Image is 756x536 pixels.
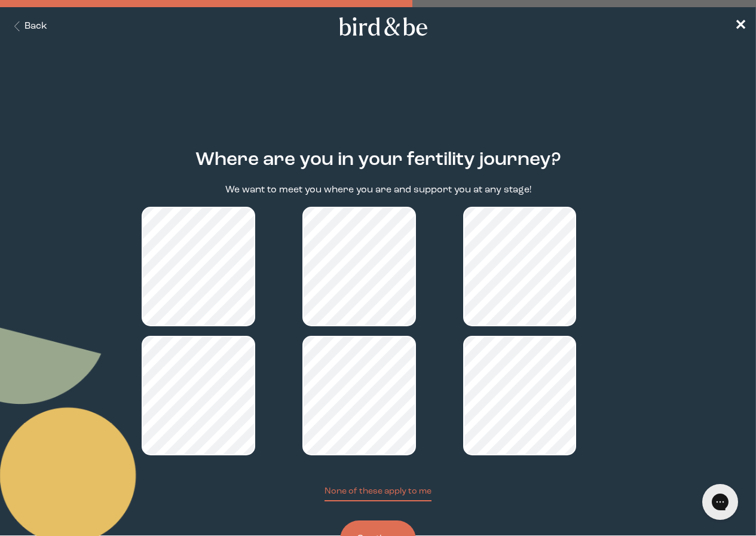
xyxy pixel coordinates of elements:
[325,485,431,501] button: None of these apply to me
[734,16,746,37] a: ✕
[696,480,744,524] iframe: Gorgias live chat messenger
[225,183,531,197] p: We want to meet you where you are and support you at any stage!
[734,19,746,33] span: ✕
[195,146,561,174] h2: Where are you in your fertility journey?
[10,20,47,33] button: Back Button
